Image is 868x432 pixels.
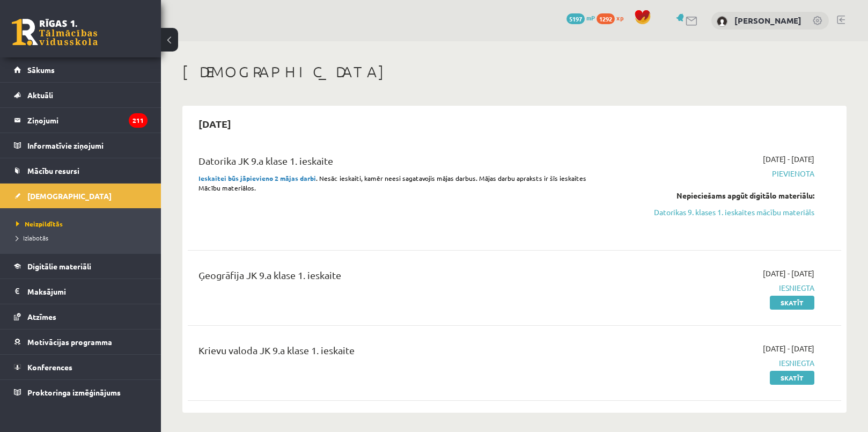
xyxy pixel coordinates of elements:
[12,19,98,46] a: Rīgas 1. Tālmācības vidusskola
[27,279,148,304] legend: Maksājumi
[14,355,148,379] a: Konferences
[16,219,150,229] a: Neizpildītās
[27,65,55,75] span: Sākums
[27,261,91,271] span: Digitālie materiāli
[14,304,148,329] a: Atzīmes
[616,13,623,22] span: xp
[16,233,150,243] a: Izlabotās
[27,191,112,201] span: [DEMOGRAPHIC_DATA]
[770,296,814,310] a: Skatīt
[620,357,814,369] span: Iesniegta
[14,380,148,405] a: Proktoringa izmēģinājums
[567,13,585,24] span: 5197
[27,133,148,158] legend: Informatīvie ziņojumi
[14,133,148,158] a: Informatīvie ziņojumi
[597,13,629,22] a: 1292 xp
[27,108,148,133] legend: Ziņojumi
[14,184,148,208] a: [DEMOGRAPHIC_DATA]
[597,13,615,24] span: 1292
[620,190,814,201] div: Nepieciešams apgūt digitālo materiālu:
[27,362,72,372] span: Konferences
[620,282,814,294] span: Iesniegta
[734,15,801,26] a: [PERSON_NAME]
[620,168,814,179] span: Pievienota
[770,371,814,385] a: Skatīt
[16,219,63,228] span: Neizpildītās
[27,166,79,175] span: Mācību resursi
[620,207,814,218] a: Datorikas 9. klases 1. ieskaites mācību materiāls
[586,13,595,22] span: mP
[198,343,604,363] div: Krievu valoda JK 9.a klase 1. ieskaite
[763,268,814,279] span: [DATE] - [DATE]
[198,174,316,182] strong: Ieskaitei būs jāpievieno 2 mājas darbi
[14,254,148,279] a: Digitālie materiāli
[14,57,148,82] a: Sākums
[14,330,148,354] a: Motivācijas programma
[198,268,604,288] div: Ģeogrāfija JK 9.a klase 1. ieskaite
[27,90,53,100] span: Aktuāli
[129,113,148,128] i: 211
[182,63,847,81] h1: [DEMOGRAPHIC_DATA]
[27,387,121,397] span: Proktoringa izmēģinājums
[14,279,148,304] a: Maksājumi
[188,111,242,136] h2: [DATE]
[27,337,112,347] span: Motivācijas programma
[198,174,586,192] span: . Nesāc ieskaiti, kamēr neesi sagatavojis mājas darbus. Mājas darbu apraksts ir šīs ieskaites Māc...
[717,16,727,27] img: Šarlote Eva Eihmane
[14,108,148,133] a: Ziņojumi211
[14,83,148,107] a: Aktuāli
[27,312,56,321] span: Atzīmes
[763,153,814,165] span: [DATE] - [DATE]
[198,153,604,173] div: Datorika JK 9.a klase 1. ieskaite
[16,233,48,242] span: Izlabotās
[567,13,595,22] a: 5197 mP
[14,158,148,183] a: Mācību resursi
[763,343,814,354] span: [DATE] - [DATE]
